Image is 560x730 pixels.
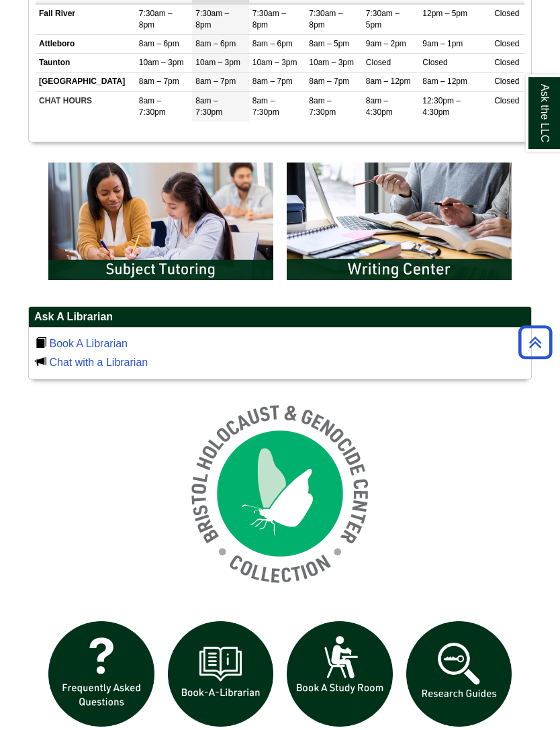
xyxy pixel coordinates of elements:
span: 7:30am – 8pm [195,9,229,30]
span: 8am – 7pm [195,77,236,86]
a: Back to Top [514,333,557,351]
span: 8am – 7:30pm [195,96,222,117]
span: 10am – 3pm [195,58,240,67]
span: 8am – 7:30pm [309,96,336,117]
td: Taunton [36,54,136,73]
span: Closed [494,77,519,86]
a: Chat with a Librarian [49,357,148,368]
span: Closed [494,96,519,105]
span: 8am – 6pm [252,39,293,48]
span: 8am – 6pm [139,39,179,48]
h2: Ask A Librarian [29,307,531,328]
span: 8am – 12pm [366,77,411,86]
span: 12:30pm – 4:30pm [422,96,461,117]
span: 8am – 5pm [309,39,349,48]
span: Closed [494,39,519,48]
td: Fall River [36,4,136,34]
span: 7:30am – 5pm [366,9,400,30]
a: Book A Librarian [49,338,128,349]
td: CHAT HOURS [36,91,136,122]
span: 10am – 3pm [309,58,354,67]
span: 8am – 6pm [195,39,236,48]
span: 9am – 1pm [422,39,463,48]
div: slideshow [42,156,518,293]
span: 7:30am – 8pm [252,9,286,30]
span: 7:30am – 8pm [139,9,173,30]
span: 9am – 2pm [366,39,406,48]
span: Closed [494,9,519,18]
img: Holocaust and Genocide Collection [179,393,381,594]
td: [GEOGRAPHIC_DATA] [36,73,136,91]
span: 8am – 12pm [422,77,467,86]
span: 8am – 7pm [139,77,179,86]
td: Attleboro [36,35,136,54]
span: 7:30am – 8pm [309,9,342,30]
span: 8am – 4:30pm [366,96,393,117]
span: 8am – 7pm [309,77,349,86]
span: 10am – 3pm [139,58,184,67]
span: 12pm – 5pm [422,9,467,18]
span: Closed [494,58,519,67]
span: Closed [422,58,447,67]
img: Writing Center Information [280,156,518,287]
span: Closed [366,58,391,67]
img: Subject Tutoring Information [42,156,280,287]
span: 8am – 7:30pm [139,96,166,117]
span: 8am – 7:30pm [252,96,279,117]
span: 8am – 7pm [252,77,293,86]
span: 10am – 3pm [252,58,297,67]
